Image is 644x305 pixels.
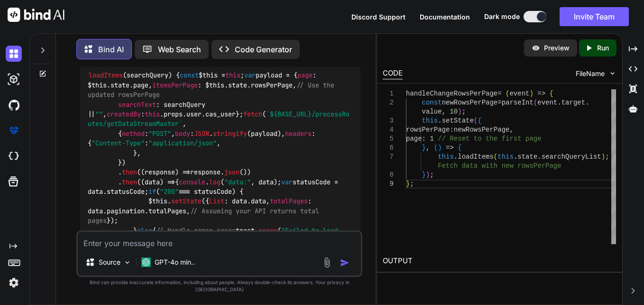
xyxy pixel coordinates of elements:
span: JSON [194,129,209,138]
span: . [438,117,442,124]
p: Run [597,43,609,53]
span: this [438,153,454,161]
span: ) [458,108,462,115]
span: , [442,108,446,115]
span: ; [606,153,609,161]
span: props [164,110,183,118]
span: log [209,178,221,186]
span: page [133,81,148,89]
span: => [538,90,546,97]
span: event [510,90,530,97]
span: setState [171,197,202,206]
span: data [145,178,160,186]
span: setState [442,117,474,124]
div: CODE [383,68,403,79]
img: preview [532,44,540,52]
span: var [244,71,256,80]
span: rowsPerPage [406,126,450,133]
img: settings [6,275,22,291]
span: ` /processRoutes/getDataStreamMaster` [88,110,350,128]
span: 1 [430,135,434,143]
p: Bind AI [98,44,124,55]
span: , [426,144,430,152]
span: response [145,168,175,177]
div: 8 [383,171,394,180]
p: Preview [544,43,570,53]
button: Discord Support [351,12,405,22]
span: = [498,99,502,106]
span: const [422,99,442,106]
span: // Use the updated rowsPerPage [88,81,338,99]
span: error [258,226,277,235]
span: searchText [118,100,156,109]
span: Dark mode [484,12,520,21]
span: List [209,197,224,206]
span: // Assuming your API returns total pages [88,207,323,225]
span: ; [430,171,434,179]
span: = [498,90,502,97]
img: Pick Models [123,258,131,267]
span: // Reset to the first page [438,135,542,143]
span: fetch [243,110,262,118]
span: stringify [213,129,247,138]
span: ) [438,144,442,152]
span: } [422,171,426,179]
img: darkAi-studio [6,71,22,87]
span: ( [494,153,497,161]
span: "200" [160,187,179,196]
div: 6 [383,143,394,152]
span: var [281,178,293,186]
div: 3 [383,116,394,125]
span: state [518,153,538,161]
span: "" [95,110,103,118]
span: => [446,144,454,152]
span: ( ) => [141,178,175,186]
span: rowsPerPage [251,81,293,89]
img: GPT-4o mini [141,257,151,267]
span: itemsPerPage [152,81,198,89]
span: ( [534,99,537,106]
span: newRowsPerPage [454,126,510,133]
span: page [297,71,313,80]
span: Documentation [420,13,470,21]
span: : [450,126,454,133]
span: user [186,110,202,118]
span: page [406,135,422,143]
span: statusCode [107,187,145,196]
p: Source [99,257,120,267]
span: } [406,180,410,188]
span: { [478,117,482,124]
span: ) [426,171,430,179]
p: Bind can provide inaccurate information, including about people. Always double-check its answers.... [76,279,362,293]
span: console [179,178,205,186]
img: chevron down [608,69,616,77]
p: GPT-4o min.. [155,257,195,267]
img: premium [6,123,22,139]
span: value [422,108,442,115]
span: newRowsPerPage [442,99,498,106]
span: pagination [107,207,145,215]
img: attachment [322,257,332,268]
span: totalPages [270,197,308,206]
span: 10 [450,108,458,115]
span: body [175,129,190,138]
img: Bind AI [8,8,64,22]
h2: OUTPUT [377,250,622,272]
div: 5 [383,134,394,143]
span: this [498,153,514,161]
span: Fetch data with new rowsPerPage [438,162,561,170]
span: then [122,168,137,177]
span: // Handle error cases [156,226,236,235]
span: state [110,81,129,89]
p: Code Generator [235,44,292,55]
span: ( [434,144,438,152]
div: 4 [383,125,394,134]
p: Web Search [158,44,201,55]
img: darkChat [6,46,22,62]
span: ) [601,153,605,161]
span: loadItems [89,71,123,80]
span: then [122,178,137,186]
span: else [137,226,152,235]
span: parseInt [502,99,534,106]
span: ; [410,180,414,188]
